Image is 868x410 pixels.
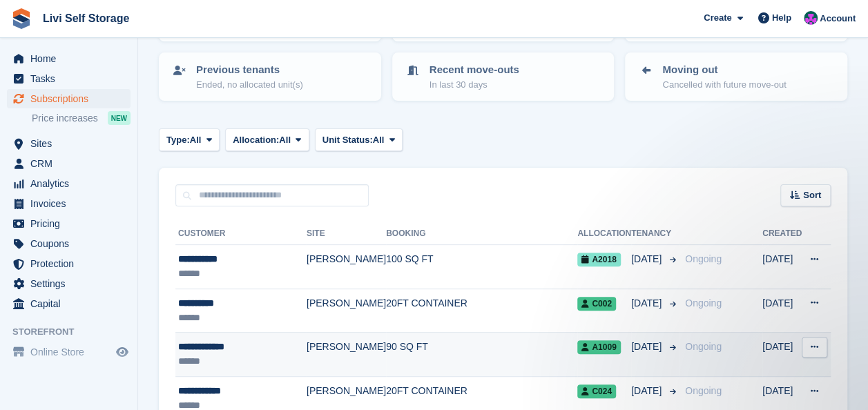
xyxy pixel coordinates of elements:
[7,89,131,108] a: menu
[32,110,131,126] a: Price increases NEW
[30,174,113,193] span: Analytics
[577,253,620,266] span: A2018
[30,49,113,68] span: Home
[30,194,113,213] span: Invoices
[225,128,309,151] button: Allocation: All
[196,62,303,78] p: Previous tenants
[631,296,664,311] span: [DATE]
[762,245,802,289] td: [DATE]
[386,245,577,289] td: 100 SQ FT
[108,111,131,125] div: NEW
[233,133,279,147] span: Allocation:
[30,89,113,108] span: Subscriptions
[190,133,202,147] span: All
[804,11,818,25] img: Graham Cameron
[32,112,98,125] span: Price increases
[386,223,577,245] th: Booking
[577,223,631,245] th: Allocation
[166,133,190,147] span: Type:
[820,12,856,26] span: Account
[772,11,791,25] span: Help
[30,134,113,153] span: Sites
[577,384,616,398] span: C024
[373,133,385,147] span: All
[7,342,131,362] a: menu
[7,69,131,88] a: menu
[386,333,577,377] td: 90 SQ FT
[762,223,802,245] th: Created
[7,254,131,273] a: menu
[175,223,307,245] th: Customer
[196,78,303,92] p: Ended, no allocated unit(s)
[279,133,291,147] span: All
[685,385,722,396] span: Ongoing
[30,69,113,88] span: Tasks
[7,274,131,293] a: menu
[7,154,131,173] a: menu
[631,384,664,398] span: [DATE]
[12,325,137,339] span: Storefront
[577,340,620,354] span: A1009
[322,133,373,147] span: Unit Status:
[7,294,131,313] a: menu
[160,54,380,99] a: Previous tenants Ended, no allocated unit(s)
[704,11,731,25] span: Create
[11,8,32,29] img: stora-icon-8386f47178a22dfd0bd8f6a31ec36ba5ce8667c1dd55bd0f319d3a0aa187defe.svg
[685,341,722,352] span: Ongoing
[307,245,386,289] td: [PERSON_NAME]
[631,223,679,245] th: Tenancy
[7,49,131,68] a: menu
[315,128,403,151] button: Unit Status: All
[386,289,577,333] td: 20FT CONTAINER
[37,7,135,30] a: Livi Self Storage
[7,214,131,233] a: menu
[30,254,113,273] span: Protection
[394,54,613,99] a: Recent move-outs In last 30 days
[803,188,821,202] span: Sort
[7,194,131,213] a: menu
[30,214,113,233] span: Pricing
[30,234,113,253] span: Coupons
[307,289,386,333] td: [PERSON_NAME]
[762,333,802,377] td: [DATE]
[30,154,113,173] span: CRM
[662,62,786,78] p: Moving out
[631,252,664,266] span: [DATE]
[626,54,846,99] a: Moving out Cancelled with future move-out
[30,342,113,362] span: Online Store
[662,78,786,92] p: Cancelled with future move-out
[7,134,131,153] a: menu
[114,344,131,360] a: Preview store
[7,234,131,253] a: menu
[7,174,131,193] a: menu
[159,128,220,151] button: Type: All
[762,289,802,333] td: [DATE]
[430,62,519,78] p: Recent move-outs
[30,294,113,313] span: Capital
[685,297,722,309] span: Ongoing
[631,340,664,354] span: [DATE]
[307,223,386,245] th: Site
[430,78,519,92] p: In last 30 days
[685,253,722,264] span: Ongoing
[307,333,386,377] td: [PERSON_NAME]
[30,274,113,293] span: Settings
[577,297,616,311] span: C002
